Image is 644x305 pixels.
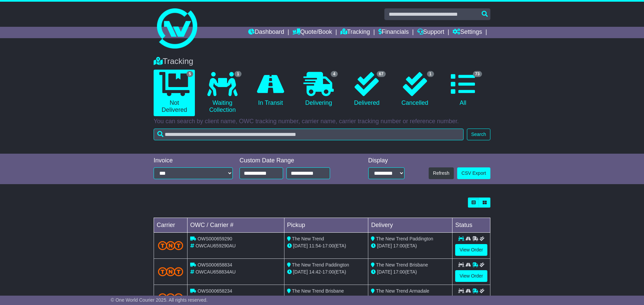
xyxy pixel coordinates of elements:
div: - (ETA) [287,242,366,249]
span: OWCAU658834AU [196,269,236,275]
div: Tracking [150,57,494,66]
span: [DATE] [377,269,392,275]
div: (ETA) [371,295,449,302]
span: 5 [186,71,194,77]
span: OWS000659290 [198,236,232,241]
span: The New Trend Brisbane [376,262,428,268]
div: Invoice [154,157,233,164]
td: Status [452,218,490,233]
span: The New Trend Paddington [292,262,349,268]
a: In Transit [250,70,291,109]
a: Settings [452,27,482,38]
span: 1 [234,71,241,77]
div: Custom Date Range [239,157,347,164]
a: Dashboard [248,27,284,38]
span: The New Trend [292,236,324,241]
a: 73 All [442,70,484,109]
a: 5 Not Delivered [154,70,195,116]
span: [DATE] [293,269,308,275]
a: Tracking [340,27,370,38]
a: 67 Delivered [346,70,387,109]
img: TNT_Domestic.png [158,267,183,276]
span: The New Trend Paddington [376,236,433,241]
a: 1 Cancelled [394,70,435,109]
span: 67 [377,71,386,77]
span: [DATE] [377,243,392,248]
span: 73 [473,71,482,77]
span: 17:00 [393,269,405,275]
img: TNT_Domestic.png [158,241,183,250]
span: The New Trend Brisbane [292,288,344,294]
span: 14:42 [309,269,321,275]
div: (ETA) [371,242,449,249]
img: TNT_Domestic.png [158,293,183,302]
span: 4 [331,71,338,77]
div: (ETA) [371,269,449,276]
span: The New Trend Armadale [376,288,429,294]
a: 4 Delivering [298,70,339,109]
span: 11:54 [309,243,321,248]
div: Display [368,157,405,164]
span: OWS000658834 [198,262,232,268]
span: OWCAU659290AU [196,243,236,248]
span: 17:00 [322,243,334,248]
a: Financials [378,27,409,38]
a: View Order [455,270,487,282]
span: 17:00 [322,269,334,275]
td: Carrier [154,218,187,233]
span: © One World Courier 2025. All rights reserved. [111,297,208,303]
td: Delivery [368,218,452,233]
a: 1 Waiting Collection [202,70,243,116]
div: - (ETA) [287,295,366,302]
a: Support [417,27,444,38]
span: 1 [427,71,434,77]
a: CSV Export [457,167,490,179]
div: - (ETA) [287,269,366,276]
td: OWC / Carrier # [187,218,284,233]
p: You can search by client name, OWC tracking number, carrier name, carrier tracking number or refe... [154,118,490,125]
td: Pickup [284,218,368,233]
span: OWS000658234 [198,288,232,294]
a: Quote/Book [292,27,332,38]
button: Search [467,129,490,140]
a: View Order [455,244,487,256]
button: Refresh [429,167,454,179]
span: [DATE] [293,243,308,248]
span: 17:00 [393,243,405,248]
